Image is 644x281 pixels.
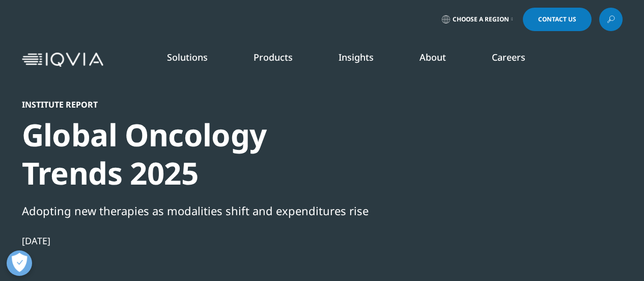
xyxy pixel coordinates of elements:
nav: Primary [107,36,623,84]
button: Open Preferences [7,250,32,276]
a: Insights [339,51,374,63]
div: Institute Report [22,99,371,110]
div: [DATE] [22,235,371,247]
a: Careers [492,51,525,63]
a: Products [254,51,293,63]
div: Global Oncology Trends 2025 [22,116,371,192]
img: IQVIA Healthcare Information Technology and Pharma Clinical Research Company [22,53,103,67]
a: About [419,51,446,63]
div: Adopting new therapies as modalities shift and expenditures rise [22,202,371,219]
a: Solutions [167,51,208,63]
span: Choose a Region [453,15,509,23]
a: Contact Us [523,8,592,31]
span: Contact Us [538,16,576,22]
